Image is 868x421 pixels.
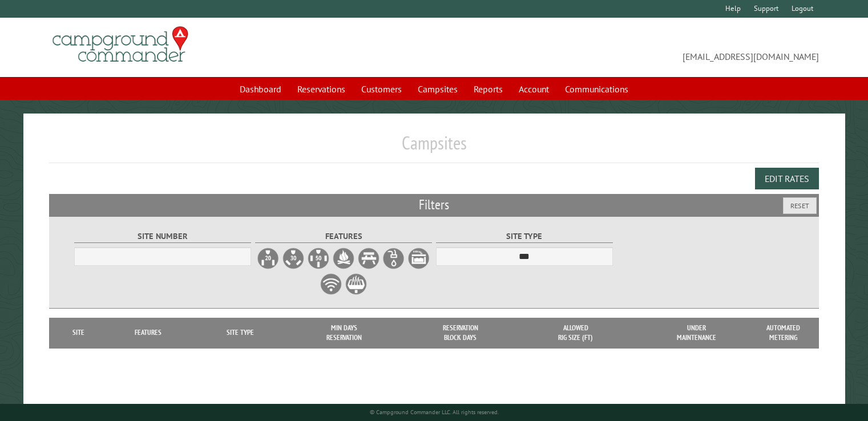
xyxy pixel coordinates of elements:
[434,31,819,63] span: [EMAIL_ADDRESS][DOMAIN_NAME]
[55,318,103,348] th: Site
[512,78,556,100] a: Account
[233,78,288,100] a: Dashboard
[755,168,819,189] button: Edit Rates
[255,230,433,243] label: Features
[783,197,817,214] button: Reset
[49,194,819,216] h2: Filters
[436,230,613,243] label: Site Type
[407,247,430,270] label: Sewer Hookup
[103,318,194,348] th: Features
[290,78,352,100] a: Reservations
[74,230,252,243] label: Site Number
[370,408,499,416] small: © Campground Commander LLC. All rights reserved.
[332,247,355,270] label: Firepit
[402,318,518,348] th: Reservation Block Days
[411,78,465,100] a: Campsites
[320,273,342,295] label: WiFi Service
[467,78,510,100] a: Reports
[345,273,368,295] label: Grill
[49,132,819,163] h1: Campsites
[354,78,409,100] a: Customers
[760,318,806,348] th: Automated metering
[633,318,761,348] th: Under Maintenance
[257,247,280,270] label: 20A Electrical Hookup
[357,247,380,270] label: Picnic Table
[518,318,632,348] th: Allowed Rig Size (ft)
[558,78,635,100] a: Communications
[382,247,405,270] label: Water Hookup
[307,247,330,270] label: 50A Electrical Hookup
[193,318,286,348] th: Site Type
[49,22,192,67] img: Campground Commander
[282,247,305,270] label: 30A Electrical Hookup
[286,318,402,348] th: Min Days Reservation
